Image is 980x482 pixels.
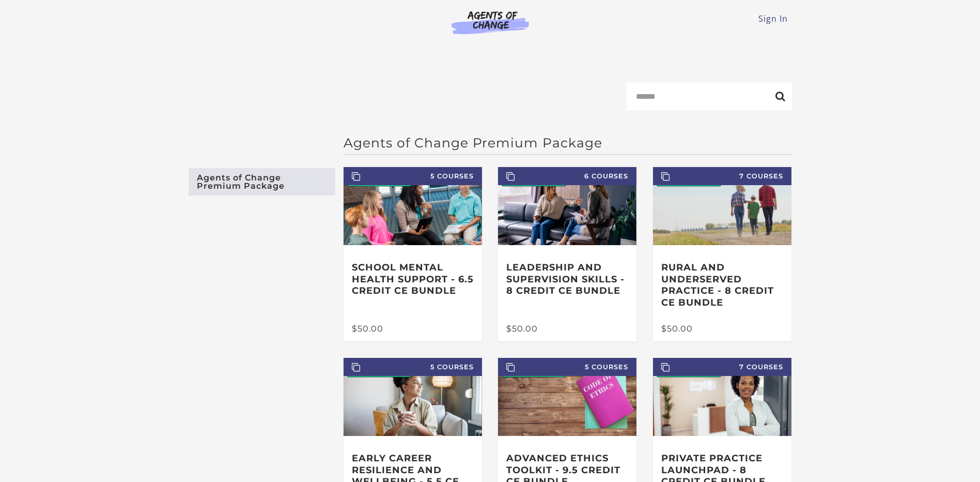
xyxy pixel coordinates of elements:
img: Agents of Change Logo [441,10,540,34]
h3: Leadership and Supervision Skills - 8 Credit CE Bundle [506,262,628,297]
span: 7 Courses [653,358,791,376]
a: 5 Courses School Mental Health Support - 6.5 Credit CE Bundle $50.00 [344,167,482,341]
span: 5 Courses [498,358,636,376]
span: 6 Courses [498,167,636,185]
a: 7 Courses Rural and Underserved Practice - 8 Credit CE Bundle $50.00 [653,167,791,341]
h3: Rural and Underserved Practice - 8 Credit CE Bundle [661,262,783,308]
a: Sign In [758,13,788,24]
span: 7 Courses [653,167,791,185]
div: $50.00 [506,325,628,333]
span: 5 Courses [344,358,482,376]
div: $50.00 [661,325,783,333]
span: 5 Courses [344,167,482,185]
a: Agents of Change Premium Package [189,168,335,195]
a: 6 Courses Leadership and Supervision Skills - 8 Credit CE Bundle $50.00 [498,167,636,341]
div: $50.00 [352,325,474,333]
h2: Agents of Change Premium Package [344,135,792,150]
h3: School Mental Health Support - 6.5 Credit CE Bundle [352,262,474,297]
